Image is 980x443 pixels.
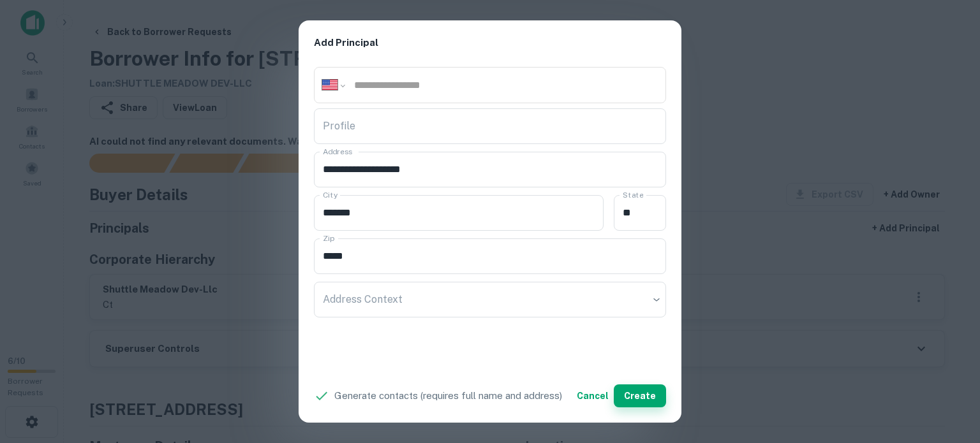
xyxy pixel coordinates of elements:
[623,189,643,200] label: State
[614,384,666,407] button: Create
[323,233,334,243] label: Zip
[572,384,614,407] button: Cancel
[299,20,681,66] h2: Add Principal
[916,341,980,402] iframe: Chat Widget
[334,388,562,403] p: Generate contacts (requires full name and address)
[323,146,352,157] label: Address
[323,189,338,200] label: City
[314,282,666,317] div: ​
